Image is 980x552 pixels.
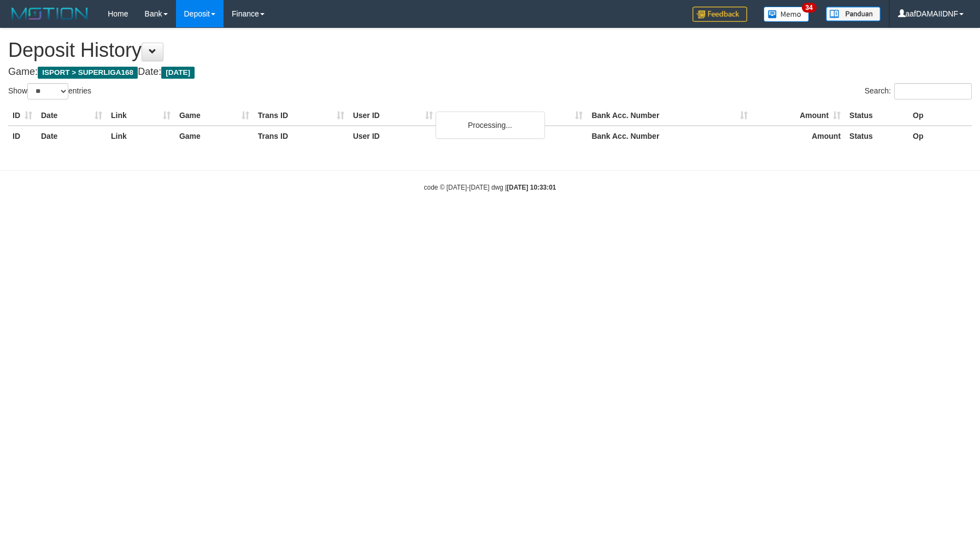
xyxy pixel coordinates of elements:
small: code © [DATE]-[DATE] dwg | [424,184,556,191]
th: ID [8,105,37,126]
span: ISPORT > SUPERLIGA168 [38,67,138,79]
span: 34 [802,3,817,13]
label: Show entries [8,83,91,99]
th: Game [175,105,254,126]
th: Status [845,105,908,126]
img: panduan.png [826,7,881,21]
th: Trans ID [254,105,349,126]
th: Bank Acc. Number [587,105,752,126]
img: MOTION_logo.png [8,5,91,22]
th: ID [8,126,37,146]
th: Link [107,105,175,126]
th: User ID [349,126,437,146]
div: Processing... [436,111,545,139]
h1: Deposit History [8,39,972,61]
span: [DATE] [161,67,195,79]
th: Date [37,126,107,146]
input: Search: [894,83,972,99]
th: Date [37,105,107,126]
th: Bank Acc. Name [437,105,588,126]
th: User ID [349,105,437,126]
th: Status [845,126,908,146]
th: Link [107,126,175,146]
select: Showentries [27,83,68,99]
strong: [DATE] 10:33:01 [507,184,556,191]
th: Trans ID [254,126,349,146]
th: Op [908,105,972,126]
label: Search: [865,83,972,99]
th: Game [175,126,254,146]
img: Button%20Memo.svg [764,7,809,22]
th: Amount [752,105,845,126]
th: Amount [752,126,845,146]
th: Op [908,126,972,146]
img: Feedback.jpg [693,7,747,22]
th: Bank Acc. Number [587,126,752,146]
h4: Game: Date: [8,67,972,78]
